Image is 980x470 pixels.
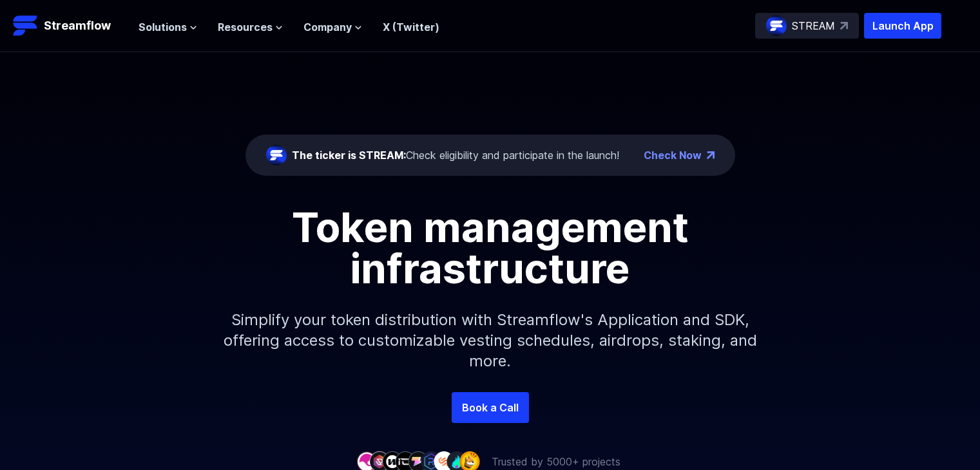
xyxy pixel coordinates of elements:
button: Resources [218,19,283,35]
h1: Token management infrastructure [200,207,780,289]
a: Streamflow [13,13,126,39]
p: Streamflow [44,17,111,35]
img: streamflow-logo-circle.png [266,145,287,165]
span: The ticker is STREAM: [292,149,406,162]
img: Streamflow Logo [13,13,39,39]
p: Trusted by 5000+ projects [492,454,620,469]
button: Launch App [864,13,941,39]
span: Resources [218,19,273,35]
span: Solutions [139,19,187,35]
p: Simplify your token distribution with Streamflow's Application and SDK, offering access to custom... [213,289,767,392]
a: STREAM [755,13,859,39]
a: Book a Call [452,392,529,423]
p: STREAM [792,18,835,33]
img: top-right-arrow.png [707,151,715,159]
img: top-right-arrow.svg [840,22,848,30]
img: streamflow-logo-circle.png [766,15,787,36]
a: X (Twitter) [383,21,439,33]
button: Solutions [139,19,197,35]
a: Check Now [644,147,702,163]
div: Check eligibility and participate in the launch! [292,147,619,163]
button: Company [303,19,362,35]
span: Company [303,19,352,35]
